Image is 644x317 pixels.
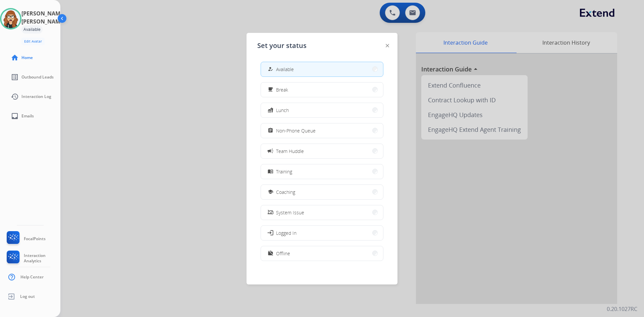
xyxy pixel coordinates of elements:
button: Non-Phone Queue [261,123,383,138]
button: Team Huddle [261,144,383,158]
span: Lunch [276,107,289,114]
button: System Issue [261,205,383,220]
span: Training [276,168,292,175]
span: Help Center [20,274,44,280]
mat-icon: how_to_reg [268,66,273,72]
button: Break [261,83,383,97]
mat-icon: inbox [11,112,19,120]
mat-icon: campaign [267,148,274,154]
span: Break [276,86,288,93]
mat-icon: login [267,229,274,236]
mat-icon: fastfood [268,107,273,113]
span: Team Huddle [276,148,304,155]
span: Outbound Leads [21,74,54,80]
span: Interaction Log [21,94,51,99]
mat-icon: free_breakfast [268,87,273,93]
span: Home [21,55,33,60]
button: Offline [261,246,383,261]
a: FocalPoints [5,231,46,247]
button: Logged In [261,226,383,240]
span: System Issue [276,209,304,216]
span: Interaction Analytics [24,253,60,264]
img: avatar [1,9,20,28]
span: Offline [276,250,290,257]
mat-icon: history [11,93,19,101]
button: Lunch [261,103,383,117]
span: Logged In [276,229,297,236]
mat-icon: phonelink_off [268,210,273,215]
span: Emails [21,113,34,119]
mat-icon: school [268,189,273,195]
a: Interaction Analytics [5,251,60,266]
mat-icon: assignment [268,128,273,134]
h3: [PERSON_NAME] [PERSON_NAME] [21,9,65,25]
img: close-button [386,44,389,47]
button: Available [261,62,383,76]
button: Training [261,164,383,179]
span: Available [276,66,294,73]
mat-icon: work_off [268,251,273,256]
button: Edit Avatar [21,38,45,45]
span: Coaching [276,189,295,196]
span: Non-Phone Queue [276,127,316,134]
span: Log out [20,294,35,299]
span: Set your status [257,41,307,50]
div: Available [21,25,43,34]
mat-icon: menu_book [268,169,273,174]
button: Coaching [261,185,383,199]
mat-icon: list_alt [11,73,19,81]
p: 0.20.1027RC [607,305,637,313]
mat-icon: home [11,54,19,62]
span: FocalPoints [24,236,46,242]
